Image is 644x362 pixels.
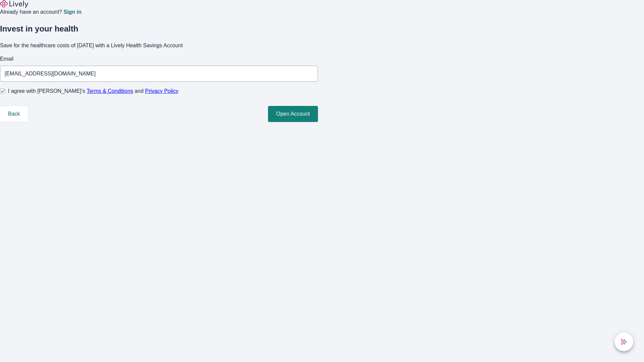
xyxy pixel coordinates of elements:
svg: Lively AI Assistant [621,339,627,345]
span: I agree with [PERSON_NAME]’s and [8,87,178,95]
button: Open Account [268,106,318,122]
a: Privacy Policy [145,88,179,94]
a: Sign in [63,9,81,15]
button: chat [614,333,633,351]
a: Terms & Conditions [87,88,133,94]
